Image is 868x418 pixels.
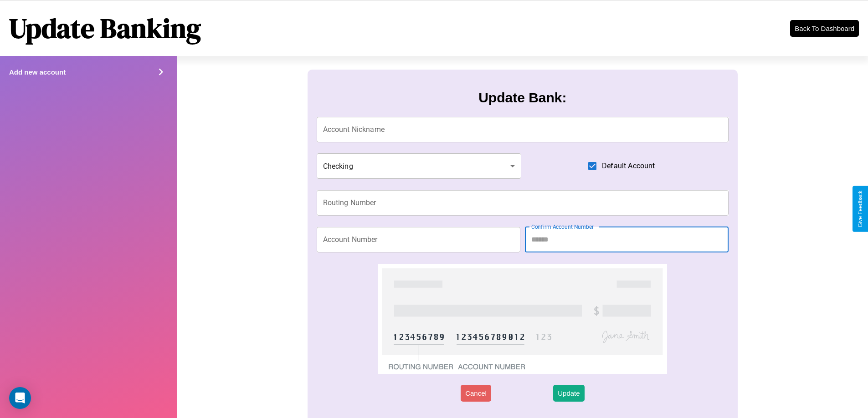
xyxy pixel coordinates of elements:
[378,264,667,374] img: check
[790,20,859,37] button: Back To Dashboard
[602,161,655,171] span: Default Account
[9,10,201,47] h1: Update Banking
[9,68,66,76] h4: Add new account
[317,153,522,179] div: Checking
[461,385,491,402] button: Cancel
[553,385,584,402] button: Update
[9,387,31,409] div: Open Intercom Messenger
[857,191,863,227] div: Give Feedback
[531,223,594,231] label: Confirm Account Number
[478,90,566,106] h3: Update Bank:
